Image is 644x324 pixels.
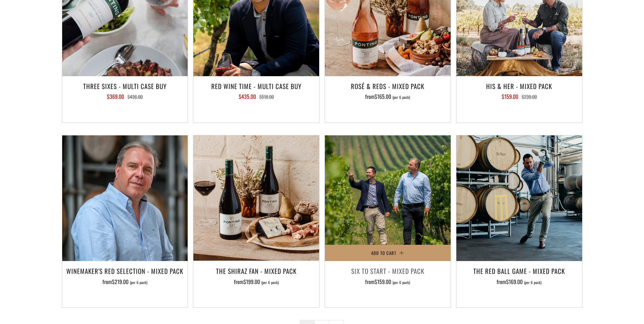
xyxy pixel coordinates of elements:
h3: Winemaker's Red Selection - Mixed Pack [66,265,185,277]
h3: The Shiraz Fan - Mixed Pack [197,265,316,277]
h3: His & Her - Mixed Pack [460,80,579,92]
h3: Red Wine Time - Multi Case Buy [197,80,316,92]
a: Three Sixes - Multi Case Buy $369.00 $436.00 [62,80,188,114]
span: $369.00 [107,92,124,101]
span: $159.00 [502,92,518,101]
a: Red Wine Time - Multi Case Buy $435.00 $518.00 [193,80,319,114]
span: (per 6 pack) [261,281,279,284]
span: from [365,278,410,286]
span: $436.00 [127,93,143,100]
h3: Three Sixes - Multi Case Buy [66,80,185,92]
span: from [497,278,542,286]
span: from [234,278,279,286]
span: $169.00 [506,278,523,286]
a: Six To Start - Mixed Pack from$159.00 (per 6 pack) [325,265,451,299]
span: (per 6 pack) [392,281,410,284]
span: $230.00 [522,93,537,100]
span: $165.00 [375,92,391,101]
span: $435.00 [239,92,256,101]
a: Rosé & Reds - Mixed Pack from$165.00 (per 6 pack) [325,80,451,114]
span: (per 6 pack) [524,281,542,284]
span: (per 6 pack) [130,281,147,284]
span: $219.00 [112,278,128,286]
span: from [365,92,410,101]
h3: The Red Ball Game - Mixed Pack [460,265,579,277]
a: His & Her - Mixed Pack $159.00 $230.00 [456,80,582,114]
span: (per 6 pack) [392,95,410,99]
h3: Six To Start - Mixed Pack [328,265,447,277]
button: Add to Cart [325,245,451,261]
a: The Red Ball Game - Mixed Pack from$169.00 (per 6 pack) [456,265,582,299]
a: Winemaker's Red Selection - Mixed Pack from$219.00 (per 6 pack) [62,265,188,299]
a: The Shiraz Fan - Mixed Pack from$199.00 (per 6 pack) [193,265,319,299]
span: Add to Cart [371,250,396,256]
span: from [102,278,147,286]
span: $199.00 [243,278,260,286]
span: $159.00 [375,278,391,286]
span: $518.00 [259,93,274,100]
h3: Rosé & Reds - Mixed Pack [328,80,447,92]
